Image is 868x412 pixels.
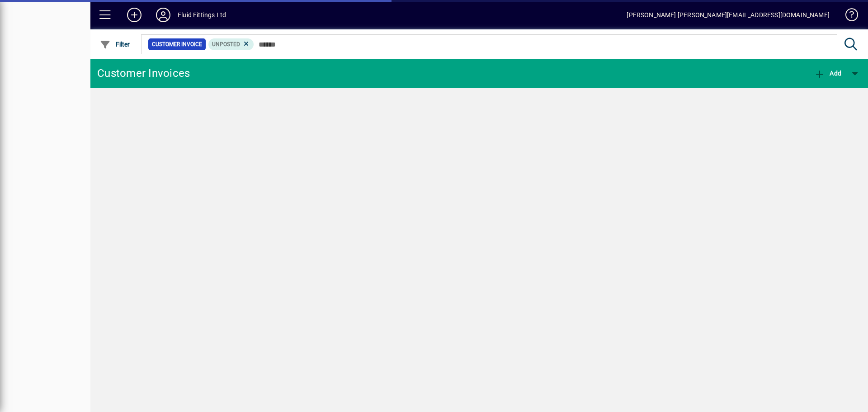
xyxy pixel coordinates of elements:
button: Filter [98,36,132,52]
span: Add [814,70,841,77]
mat-chip: Customer Invoice Status: Unposted [208,38,254,50]
span: Unposted [212,41,240,47]
button: Add [812,65,844,81]
button: Add [120,7,149,23]
a: Knowledge Base [839,2,857,31]
span: Filter [100,41,130,48]
button: Profile [149,7,178,23]
div: [PERSON_NAME] [PERSON_NAME][EMAIL_ADDRESS][DOMAIN_NAME] [627,8,830,22]
div: Customer Invoices [97,66,190,81]
div: Fluid Fittings Ltd [178,8,226,22]
span: Customer Invoice [152,40,202,49]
